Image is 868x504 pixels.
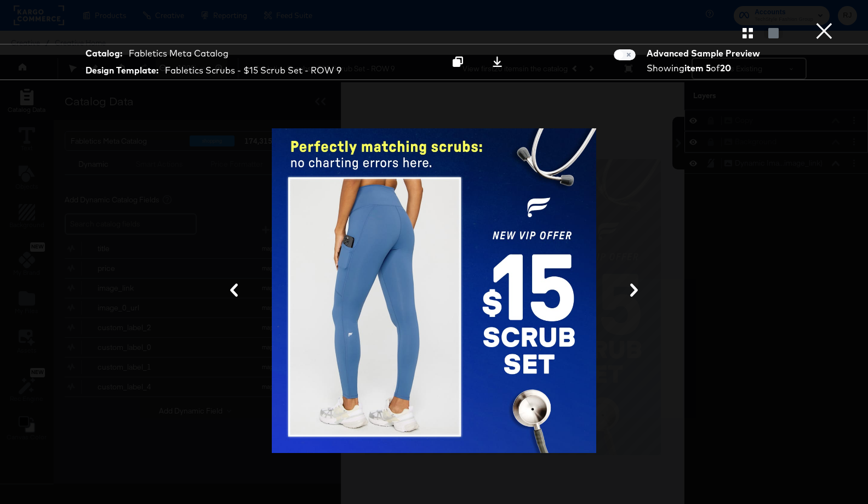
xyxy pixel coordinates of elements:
[647,62,764,75] div: Showing of
[85,64,158,77] strong: Design Template:
[165,64,341,77] div: Fabletics Scrubs - $15 Scrub Set - ROW 9
[684,63,711,73] strong: item 5
[647,47,764,60] div: Advanced Sample Preview
[85,47,122,60] strong: Catalog:
[720,63,731,73] strong: 20
[129,47,229,60] div: Fabletics Meta Catalog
